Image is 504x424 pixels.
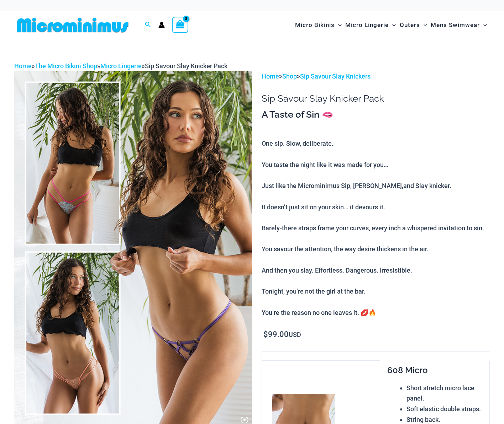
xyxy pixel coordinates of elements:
[406,383,483,404] li: Short stretch micro lace panel.
[300,73,371,80] a: Sip Savour Slay Knickers
[35,62,97,70] a: The Micro Bikini Shop
[14,62,32,70] a: Home
[14,62,227,70] span: » » »
[14,17,131,33] img: MM SHOP LOGO FLAT
[345,16,389,34] span: Micro Lingerie
[400,16,420,34] span: Outers
[158,22,165,28] a: Account icon link
[262,71,490,82] p: > >
[172,17,188,33] a: View Shopping Cart, empty
[335,16,342,34] span: Menu Toggle
[343,14,398,36] a: Micro LingerieMenu ToggleMenu Toggle
[145,62,227,70] span: Sip Savour Slay Knicker Pack
[263,330,268,339] span: $
[100,62,142,70] a: Micro Lingerie
[293,14,343,36] a: Micro BikinisMenu ToggleMenu Toggle
[406,404,483,414] li: Soft elastic double straps.
[263,330,289,339] bdi: 99.00
[262,73,279,80] a: Home
[262,93,490,104] h1: Sip Savour Slay Knicker Pack
[431,16,480,34] span: Mens Swimwear
[389,16,396,34] span: Menu Toggle
[295,16,335,34] span: Micro Bikinis
[262,109,490,121] h3: A Taste of Sin 🫦
[292,13,490,37] nav: Site Navigation
[145,21,151,29] a: Search icon link
[480,16,487,34] span: Menu Toggle
[387,365,427,375] span: 608 Micro
[282,73,297,80] a: Shop
[262,329,490,340] p: USD
[420,16,427,34] span: Menu Toggle
[398,14,429,36] a: OutersMenu ToggleMenu Toggle
[429,14,489,36] a: Mens SwimwearMenu ToggleMenu Toggle
[262,138,490,318] p: One sip. Slow, deliberate. You taste the night like it was made for you… Just like the Microminim...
